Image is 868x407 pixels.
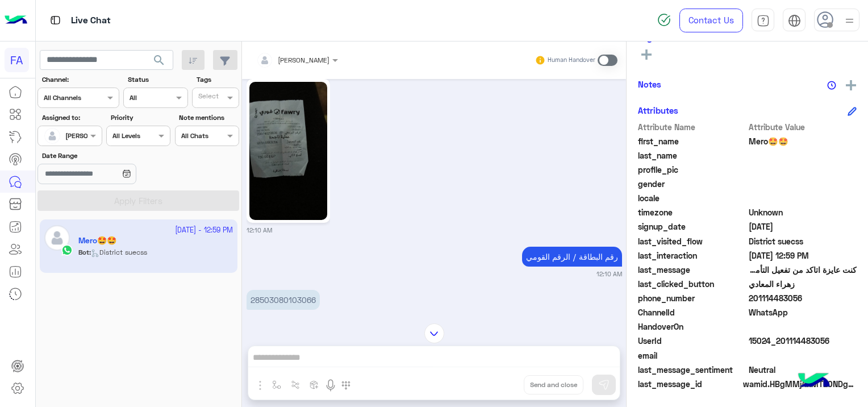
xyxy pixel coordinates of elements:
[638,135,746,147] span: first_name
[749,278,857,290] span: زهراء المعادي
[749,221,857,232] span: 2025-10-06T21:07:43.743Z
[749,250,857,261] span: 2025-10-07T09:59:09.767Z
[247,290,320,310] p: 7/10/2025, 12:11 AM
[42,74,118,85] label: Channel:
[638,149,746,161] span: last_name
[111,113,169,123] label: Priority
[749,235,857,247] span: District suecss
[638,278,746,290] span: last_clicked_button
[749,335,857,347] span: 15024_201114483056
[749,178,857,190] span: null
[749,292,857,304] span: 201114483056
[638,164,746,176] span: profile_pic
[657,13,671,27] img: spinner
[524,375,583,394] button: Send and close
[638,192,746,204] span: locale
[71,13,111,28] p: Live Chat
[179,113,237,123] label: Note mentions
[424,323,444,343] img: scroll
[638,350,746,362] span: email
[638,306,746,318] span: ChannelId
[846,80,856,90] img: add
[749,206,857,218] span: Unknown
[5,48,29,72] div: FA
[197,74,238,85] label: Tags
[749,306,857,318] span: 2
[749,321,857,333] span: null
[638,292,746,304] span: phone_number
[638,378,741,390] span: last_message_id
[145,50,173,74] button: search
[44,128,60,144] img: defaultAdmin.png
[757,14,770,27] img: tab
[638,321,746,333] span: HandoverOn
[278,56,329,64] span: [PERSON_NAME]
[128,74,186,85] label: Status
[788,14,801,27] img: tab
[249,82,327,220] img: 2685391305132189.jpg
[749,121,857,133] span: Attribute Value
[638,121,746,133] span: Attribute Name
[842,14,857,28] img: profile
[638,264,746,276] span: last_message
[522,247,622,267] p: 7/10/2025, 12:10 AM
[752,9,774,32] a: tab
[42,151,169,161] label: Date Range
[638,335,746,347] span: UserId
[197,91,219,104] div: Select
[548,56,595,65] small: Human Handover
[638,250,746,261] span: last_interaction
[638,364,746,376] span: last_message_sentiment
[42,113,101,123] label: Assigned to:
[679,9,743,32] a: Contact Us
[48,13,62,27] img: tab
[37,190,239,211] button: Apply Filters
[749,135,857,147] span: Mero🤩🤩
[638,79,661,89] h6: Notes
[749,264,857,276] span: كنت عايزة اتاكد من تفعيل التأمين والأماكن المتاحه لي
[5,9,27,32] img: Logo
[638,221,746,232] span: signup_date
[638,105,678,115] h6: Attributes
[247,226,272,235] small: 12:10 AM
[743,378,857,390] span: wamid.HBgMMjAxMTE0NDgzMDU2FQIAEhggQUM5NDY5NDI4QkE4QzU4REVCREMzMEJFNUY1RUFDM0MA
[749,350,857,362] span: null
[152,53,166,67] span: search
[638,206,746,218] span: timezone
[827,81,836,90] img: notes
[638,178,746,190] span: gender
[749,364,857,376] span: 0
[749,192,857,204] span: null
[638,235,746,247] span: last_visited_flow
[794,362,834,401] img: hulul-logo.png
[596,269,622,279] small: 12:10 AM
